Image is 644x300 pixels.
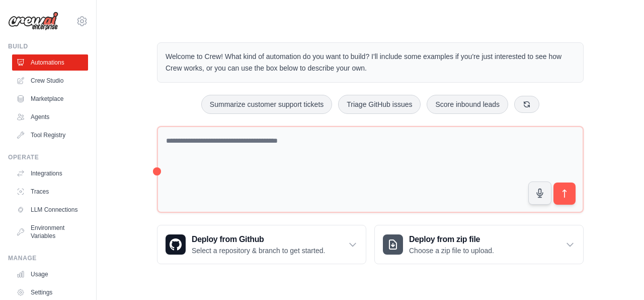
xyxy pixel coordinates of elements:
[8,153,88,161] div: Operate
[452,238,608,271] p: Describe the automation you want to build, select an example option, or use the microphone to spe...
[166,51,575,74] p: Welcome to Crew! What kind of automation do you want to build? I'll include some examples if you'...
[12,220,88,244] a: Environment Variables
[338,95,421,114] button: Triage GitHub issues
[12,202,88,218] a: LLM Connections
[12,54,88,71] a: Automations
[12,109,88,125] a: Agents
[409,233,494,246] h3: Deploy from zip file
[8,42,88,50] div: Build
[192,233,325,246] h3: Deploy from Github
[409,246,494,256] p: Choose a zip file to upload.
[12,73,88,89] a: Crew Studio
[192,246,325,256] p: Select a repository & branch to get started.
[594,252,644,300] iframe: Chat Widget
[201,95,332,114] button: Summarize customer support tickets
[8,254,88,262] div: Manage
[12,184,88,200] a: Traces
[452,221,608,234] h3: Create an automation
[613,208,621,215] button: Close walkthrough
[12,91,88,107] a: Marketplace
[427,95,508,114] button: Score inbound leads
[459,210,480,217] span: Step 1
[12,266,88,282] a: Usage
[12,165,88,182] a: Integrations
[8,12,58,31] img: Logo
[12,127,88,143] a: Tool Registry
